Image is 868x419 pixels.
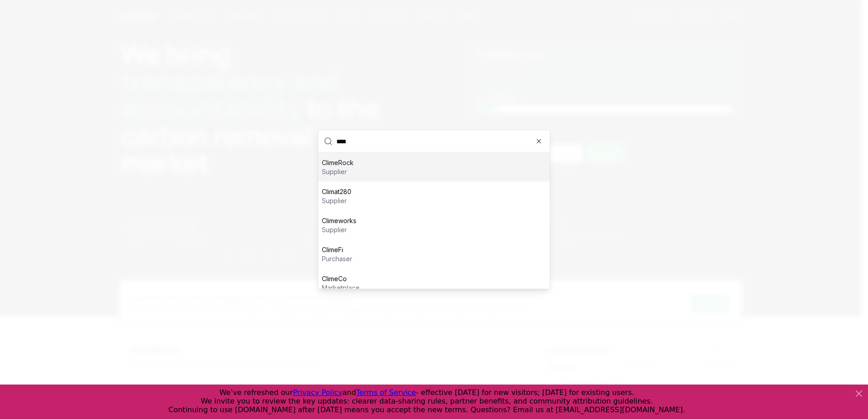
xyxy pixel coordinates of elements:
p: Climeworks [322,216,356,225]
p: ClimeFi [322,245,352,254]
p: supplier [322,196,351,205]
p: purchaser [322,254,352,263]
p: ClimeCo [322,274,360,283]
p: ClimeRock [322,158,354,167]
p: supplier [322,225,356,234]
p: Climat280 [322,187,351,196]
p: supplier [322,167,354,176]
p: marketplace [322,283,360,292]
